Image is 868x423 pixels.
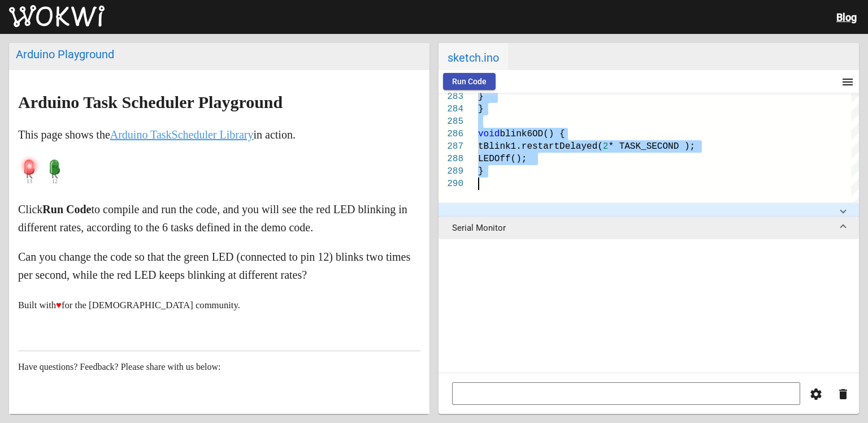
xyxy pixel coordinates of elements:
[439,90,463,103] div: 283
[439,217,859,239] mat-expansion-panel-header: Serial Monitor
[18,93,420,111] h2: Arduino Task Scheduler Playground
[478,141,603,152] span: tBlink1.restartDelayed(
[603,141,609,152] span: 2
[18,362,221,372] span: Have questions? Feedback? Please share with us below:
[18,248,420,284] p: Can you change the code so that the green LED (connected to pin 12) blinks two times per second, ...
[439,165,463,178] div: 289
[439,140,463,153] div: 287
[439,43,508,70] span: sketch.ino
[478,129,500,139] span: void
[439,128,463,140] div: 286
[439,153,463,165] div: 288
[478,178,479,178] textarea: Editor content;Press Alt+F1 for Accessibility Options.
[500,129,565,139] span: blink6OD() {
[608,141,695,152] span: * TASK_SECOND );
[18,200,420,236] p: Click to compile and run the code, and you will see the red LED blinking in different rates, acco...
[478,104,484,114] span: }
[439,178,463,190] div: 290
[836,11,857,23] a: Blog
[478,154,527,164] span: LEDOff();
[439,115,463,128] div: 285
[439,103,463,115] div: 284
[9,5,105,28] img: Wokwi
[56,300,62,310] span: ♥
[452,77,487,86] span: Run Code
[18,300,240,310] small: Built with for the [DEMOGRAPHIC_DATA] community.
[439,239,859,414] div: Serial Monitor
[16,48,423,61] div: Arduino Playground
[809,387,823,401] mat-icon: settings
[452,223,832,233] mat-panel-title: Serial Monitor
[836,387,850,401] mat-icon: delete
[18,126,420,144] p: This page shows the in action.
[478,92,484,102] span: }
[841,75,854,89] mat-icon: menu
[42,203,91,215] strong: Run Code
[110,128,254,141] a: Arduino TaskScheduler Library
[478,166,484,176] span: }
[443,73,496,90] button: Run Code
